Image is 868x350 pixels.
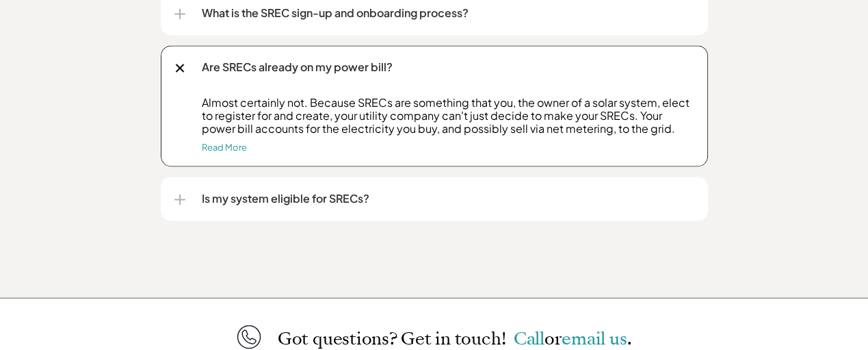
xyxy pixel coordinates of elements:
[202,5,694,21] p: What is the SREC sign-up and onboarding process?
[514,326,544,350] a: Call
[544,326,562,350] span: or
[202,96,694,136] p: Almost certainly not. Because SRECs are something that you, the owner of a solar system, elect to...
[562,326,627,350] a: email us
[278,329,631,347] p: Got questions? Get in touch!
[202,142,247,153] a: Read More
[202,59,694,75] p: Are SRECs already on my power bill?
[627,326,631,350] span: .
[202,190,694,207] p: Is my system eligible for SRECs?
